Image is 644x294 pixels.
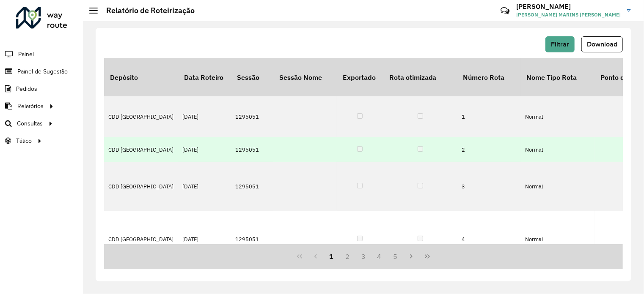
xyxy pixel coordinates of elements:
[178,137,231,162] td: [DATE]
[17,67,68,76] span: Painel de Sugestão
[178,162,231,211] td: [DATE]
[545,36,575,52] button: Filtrar
[355,248,372,264] button: 3
[516,3,621,11] h3: [PERSON_NAME]
[521,58,595,96] th: Nome Tipo Rota
[419,248,435,264] button: Last Page
[551,41,569,48] span: Filtrar
[521,137,595,162] td: Normal
[16,84,37,93] span: Pedidos
[581,36,623,52] button: Download
[403,248,419,264] button: Next Page
[104,96,178,137] td: CDD [GEOGRAPHIC_DATA]
[17,102,44,111] span: Relatórios
[104,58,178,96] th: Depósito
[457,58,521,96] th: Número Rota
[104,211,178,268] td: CDD [GEOGRAPHIC_DATA]
[337,58,383,96] th: Exportado
[231,211,273,268] td: 1295051
[273,58,337,96] th: Sessão Nome
[372,248,388,264] button: 4
[496,2,514,20] a: Contato Rápido
[104,137,178,162] td: CDD [GEOGRAPHIC_DATA]
[231,137,273,162] td: 1295051
[457,137,521,162] td: 2
[521,211,595,268] td: Normal
[457,211,521,268] td: 4
[383,58,457,96] th: Rota otimizada
[18,50,34,59] span: Painel
[587,41,617,48] span: Download
[457,96,521,137] td: 1
[339,248,355,264] button: 2
[17,119,43,128] span: Consultas
[516,11,621,19] span: [PERSON_NAME] MARINS [PERSON_NAME]
[521,162,595,211] td: Normal
[16,136,32,145] span: Tático
[521,96,595,137] td: Normal
[457,162,521,211] td: 3
[231,96,273,137] td: 1295051
[178,58,231,96] th: Data Roteiro
[178,211,231,268] td: [DATE]
[324,248,340,264] button: 1
[231,162,273,211] td: 1295051
[231,58,273,96] th: Sessão
[104,162,178,211] td: CDD [GEOGRAPHIC_DATA]
[178,96,231,137] td: [DATE]
[98,6,195,15] h2: Relatório de Roteirização
[388,248,404,264] button: 5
